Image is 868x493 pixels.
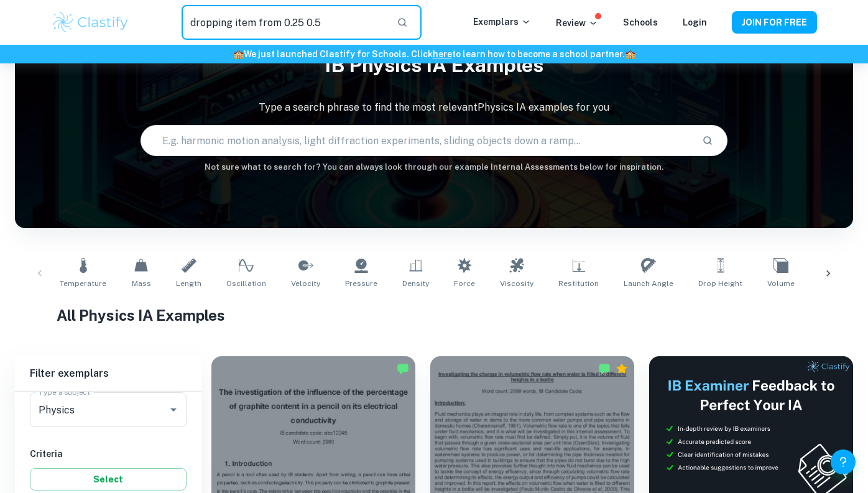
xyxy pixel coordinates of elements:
img: Marked [598,362,611,375]
div: Premium [616,362,628,375]
span: Temperature [60,278,106,289]
span: 🏫 [233,49,244,59]
label: Type a subject [39,387,90,397]
h6: Not sure what to search for? You can always look through our example Internal Assessments below f... [15,161,853,173]
button: Select [30,468,187,491]
span: Viscosity [500,278,533,289]
p: Exemplars [473,15,531,29]
a: here [433,49,452,59]
h1: All Physics IA Examples [57,304,811,326]
h6: Criteria [30,447,187,461]
button: Open [165,401,182,418]
h1: IB Physics IA examples [15,45,853,85]
a: Login [683,17,707,27]
input: E.g. harmonic motion analysis, light diffraction experiments, sliding objects down a ramp... [141,123,692,158]
span: Oscillation [226,278,266,289]
span: 🏫 [625,49,635,59]
p: Type a search phrase to find the most relevant Physics IA examples for you [15,100,853,115]
p: Review [556,16,598,30]
span: Volume [767,278,795,289]
span: Density [402,278,429,289]
span: Restitution [558,278,599,289]
span: Pressure [345,278,377,289]
span: Force [454,278,475,289]
button: Help and Feedback [831,449,856,474]
input: Search for any exemplars... [182,5,387,40]
h6: We just launched Clastify for Schools. Click to learn how to become a school partner. [2,47,866,61]
a: Schools [623,17,658,27]
img: Clastify logo [51,10,130,35]
button: JOIN FOR FREE [732,11,817,34]
img: Marked [397,362,409,375]
h6: Filter exemplars [15,356,201,391]
span: Mass [132,278,151,289]
button: Search [697,130,718,151]
span: Drop Height [698,278,742,289]
span: Launch Angle [624,278,673,289]
span: Length [176,278,201,289]
span: Velocity [291,278,320,289]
